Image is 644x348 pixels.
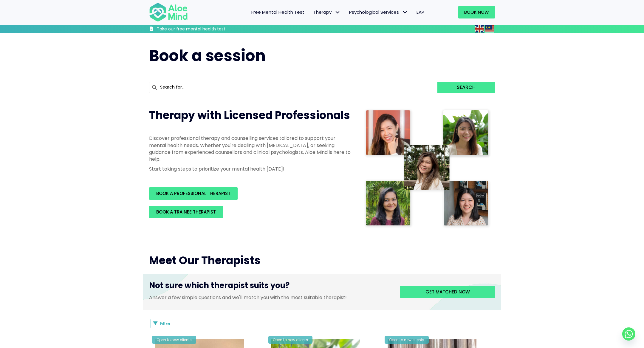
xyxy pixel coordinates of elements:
span: Psychological Services: submenu [400,8,409,17]
p: Discover professional therapy and counselling services tailored to support your mental health nee... [149,135,352,163]
p: Answer a few simple questions and we'll match you with the most suitable therapist! [149,294,391,301]
a: BOOK A PROFESSIONAL THERAPIST [149,187,238,200]
a: Take our free mental health test [149,26,257,33]
h3: Take our free mental health test [157,26,257,32]
span: Therapy with Licensed Professionals [149,108,350,123]
p: Start taking steps to prioritize your mental health [DATE]! [149,166,352,172]
span: Book Now [464,9,489,15]
img: Therapist collage [364,108,491,229]
span: Book a session [149,45,266,66]
span: Get matched now [425,289,470,295]
div: Open to new clients [152,336,196,344]
span: EAP [417,9,424,15]
a: Free Mental Health Test [247,6,309,18]
span: BOOK A TRAINEE THERAPIST [156,209,216,215]
span: Therapy [313,9,340,15]
img: ms [485,25,494,33]
a: EAP [412,6,429,18]
button: Search [437,82,495,93]
input: Search for... [149,82,437,93]
span: Filter [160,320,171,327]
span: Meet Our Therapists [149,253,261,268]
a: Whatsapp [622,327,635,341]
span: BOOK A PROFESSIONAL THERAPIST [156,190,230,197]
div: Open to new clients [268,336,312,344]
a: Get matched now [400,286,495,298]
nav: Menu [196,6,429,18]
a: TherapyTherapy: submenu [309,6,345,18]
a: Malay [485,25,495,32]
a: BOOK A TRAINEE THERAPIST [149,206,223,218]
span: Psychological Services [349,9,408,15]
span: Therapy: submenu [333,8,342,17]
span: Free Mental Health Test [251,9,304,15]
img: en [475,25,484,33]
h3: Not sure which therapist suits you? [149,280,391,294]
div: Open to new clients [385,336,429,344]
a: English [475,25,485,32]
a: Book Now [458,6,495,18]
img: Aloe mind Logo [149,2,188,22]
a: Psychological ServicesPsychological Services: submenu [345,6,412,18]
button: Filter Listings [151,319,173,328]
